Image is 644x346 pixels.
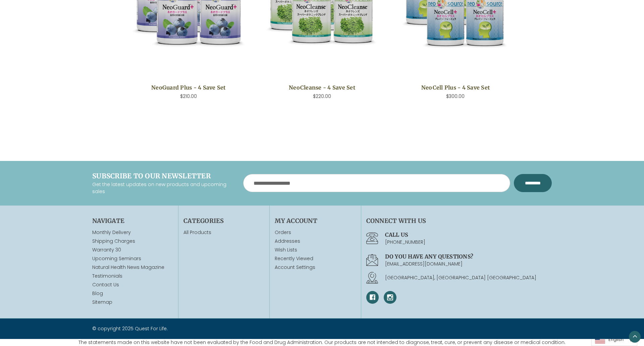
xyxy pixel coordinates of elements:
[92,216,173,225] h4: Navigate
[401,83,510,92] a: NeoCell Plus - 4 Save Set
[183,216,264,225] h4: Categories
[92,264,164,271] a: Natural Health News Magazine
[446,93,465,100] span: $300.00
[275,246,356,253] a: Wish Lists
[92,273,122,279] a: Testimonials
[92,255,141,262] a: Upcoming Seminars
[92,281,119,288] a: Contact Us
[134,83,243,92] a: NeoGuard Plus - 4 Save Set
[92,229,131,236] a: Monthly Delivery
[92,299,112,305] a: Sitemap
[92,290,103,297] a: Blog
[92,238,135,244] a: Shipping Charges
[385,274,552,281] p: [GEOGRAPHIC_DATA], [GEOGRAPHIC_DATA] [GEOGRAPHIC_DATA]
[78,339,566,346] p: The statements made on this website have not been evaluated by the Food and Drug Administration. ...
[92,171,233,181] h4: Subscribe to our newsletter
[92,246,121,253] a: Warranty 30
[275,229,356,236] a: Orders
[275,255,356,262] a: Recently Viewed
[92,325,317,332] p: © copyright 2025 Quest For Life.
[385,252,552,261] h4: Do you have any questions?
[183,229,211,236] a: All Products
[366,216,552,225] h4: Connect With Us
[385,239,425,245] a: [PHONE_NUMBER]
[92,181,233,195] p: Get the latest updates on new products and upcoming sales
[385,261,463,267] a: [EMAIL_ADDRESS][DOMAIN_NAME]
[313,93,331,100] span: $220.00
[275,238,356,245] a: Addresses
[385,231,552,239] h4: Call us
[267,83,376,92] a: NeoCleanse - 4 Save Set
[180,93,197,100] span: $210.00
[275,264,356,271] a: Account Settings
[275,216,356,225] h4: My Account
